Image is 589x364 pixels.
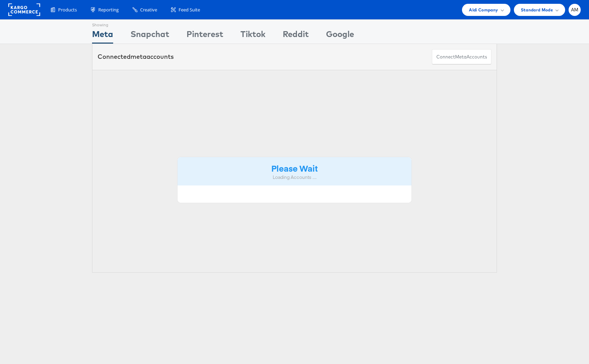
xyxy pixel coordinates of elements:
[326,28,354,44] div: Google
[271,162,318,174] strong: Please Wait
[432,49,491,65] button: ConnectmetaAccounts
[58,7,77,13] span: Products
[98,52,174,61] div: Connected accounts
[98,7,119,13] span: Reporting
[183,174,406,181] div: Loading Accounts ....
[469,6,498,13] span: Aldi Company
[92,28,113,44] div: Meta
[571,8,579,12] span: AM
[130,28,169,44] div: Snapchat
[179,7,200,13] span: Feed Suite
[241,28,265,44] div: Tiktok
[455,54,466,60] span: meta
[187,28,223,44] div: Pinterest
[140,7,157,13] span: Creative
[283,28,309,44] div: Reddit
[130,53,146,61] span: meta
[521,6,553,13] span: Standard Mode
[92,20,113,28] div: Showing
